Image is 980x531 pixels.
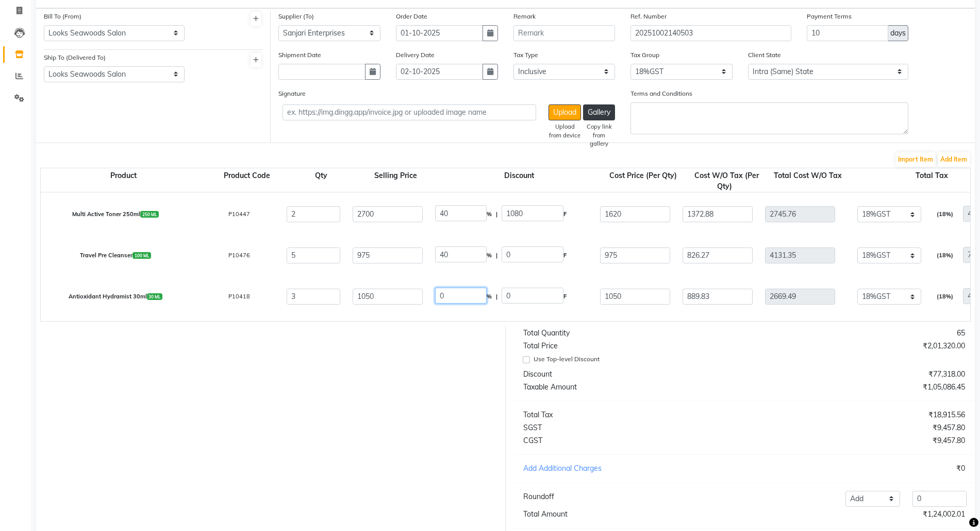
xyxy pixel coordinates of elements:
[744,463,973,474] div: ₹0
[744,509,973,520] div: ₹1,24,002.01
[630,50,659,60] label: Tax Group
[929,246,955,263] div: (18%)
[929,205,955,222] div: (18%)
[516,369,744,380] div: Discount
[513,25,616,41] input: Remark
[496,205,497,222] span: |
[744,410,973,420] div: ₹18,915.56
[396,50,435,60] label: Delivery Date
[516,435,744,446] div: CGST
[513,12,536,21] label: Remark
[549,122,581,140] div: Upload from device
[563,288,567,305] span: F
[33,205,198,222] div: Multi Active Toner 250ml
[630,12,667,21] label: Ref. Number
[41,170,206,192] div: Product
[929,288,955,305] div: (18%)
[44,53,106,62] label: Ship To (Delivered To)
[748,50,781,60] label: Client State
[283,104,536,120] input: ex. https://img.dingg.app/invoice.jpg or uploaded image name
[198,246,280,263] div: P10476
[278,12,314,21] label: Supplier (To)
[206,170,288,192] div: Product Code
[487,288,492,305] span: %
[630,25,791,41] input: Reference Number
[44,12,81,21] label: Bill To (From)
[198,205,280,222] div: P10447
[437,170,602,192] div: Discount
[807,12,852,21] label: Payment Terms
[278,89,306,98] label: Signature
[516,341,744,351] div: Total Price
[513,50,538,60] label: Tax Type
[938,152,970,167] button: Add Item
[278,50,321,60] label: Shipment Date
[744,422,973,433] div: ₹9,457.80
[487,205,492,222] span: %
[630,89,692,98] label: Terms and Conditions
[33,288,198,305] div: Antioxidant Hydramist 30ml
[549,104,581,120] button: Upload
[516,410,744,420] div: Total Tax
[372,169,419,182] span: Selling Price
[767,170,849,192] div: Total Cost W/O Tax
[516,509,744,520] div: Total Amount
[33,246,198,263] div: Travel Pre Cleanser
[534,355,600,364] label: Use Top-level Discount
[895,152,936,167] button: Import Item
[692,169,759,193] span: Cost W/O Tax (Per Qty)
[744,382,973,393] div: ₹1,05,086.45
[147,293,163,299] span: 30 ML
[496,246,497,263] span: |
[132,252,151,258] span: 100 ML
[496,288,497,305] span: |
[744,341,973,351] div: ₹2,01,320.00
[516,463,744,474] div: Add Additional Charges
[516,382,744,393] div: Taxable Amount
[563,205,567,222] span: F
[516,328,744,339] div: Total Quantity
[140,211,159,217] span: 250 ML
[744,328,973,339] div: 65
[396,12,427,21] label: Order Date
[516,422,744,433] div: SGST
[198,288,280,305] div: P10418
[563,246,567,263] span: F
[583,104,615,120] button: Gallery
[890,28,906,39] span: days
[607,169,679,182] span: Cost Price (Per Qty)
[523,491,554,502] div: Roundoff
[744,369,973,380] div: ₹77,318.00
[744,435,973,446] div: ₹9,457.80
[288,170,354,192] div: Qty
[583,122,615,148] div: Copy link from gallery
[487,246,492,263] span: %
